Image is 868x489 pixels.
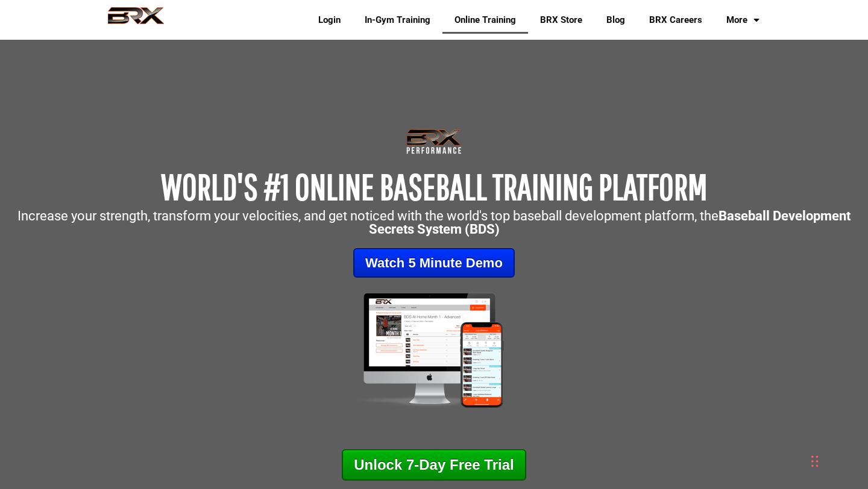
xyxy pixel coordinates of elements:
[297,6,772,34] div: Navigation Menu
[528,6,594,34] a: BRX Store
[339,290,530,411] img: Mockup-2-large
[353,6,442,34] a: In-Gym Training
[161,166,707,207] span: WORLD'S #1 ONLINE BASEBALL TRAINING PLATFORM
[6,210,862,236] p: Increase your strength, transform your velocities, and get noticed with the world's top baseball ...
[594,6,637,34] a: Blog
[353,248,515,278] a: Watch 5 Minute Demo
[342,449,526,481] a: Unlock 7-Day Free Trial
[690,359,868,489] iframe: Chat Widget
[442,6,528,34] a: Online Training
[637,6,714,34] a: BRX Careers
[96,7,175,33] img: BRX Performance
[714,6,772,34] a: More
[306,6,353,34] a: Login
[811,443,819,479] div: Drag
[369,208,851,237] strong: Baseball Development Secrets System (BDS)
[404,126,464,157] img: Transparent-Black-BRX-Logo-White-Performance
